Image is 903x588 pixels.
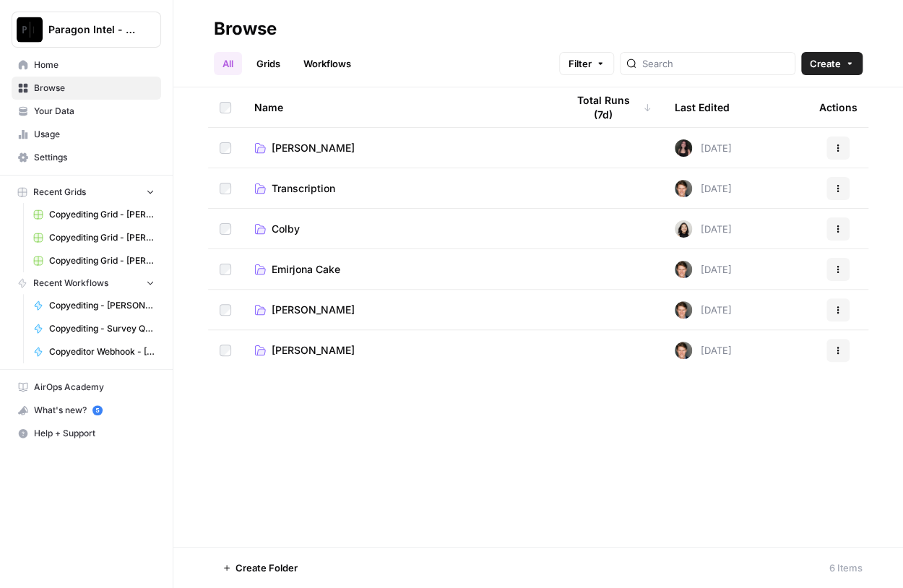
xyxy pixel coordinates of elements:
[248,52,289,75] a: Grids
[214,17,277,40] div: Browse
[12,181,161,203] button: Recent Grids
[48,22,136,37] span: Paragon Intel - Copyediting
[236,561,298,575] span: Create Folder
[49,231,155,244] span: Copyediting Grid - [PERSON_NAME]
[12,272,161,294] button: Recent Workflows
[17,17,43,43] img: Paragon Intel - Copyediting Logo
[272,181,335,196] span: Transcription
[27,317,161,340] a: Copyediting - Survey Questions - [PERSON_NAME]
[810,56,841,71] span: Create
[34,381,155,394] span: AirOps Academy
[566,87,652,127] div: Total Runs (7d)
[49,345,155,358] span: Copyeditor Webhook - [PERSON_NAME]
[12,399,161,422] button: What's new? 5
[272,141,355,155] span: [PERSON_NAME]
[675,342,692,359] img: qw00ik6ez51o8uf7vgx83yxyzow9
[569,56,592,71] span: Filter
[27,249,161,272] a: Copyediting Grid - [PERSON_NAME]
[675,139,732,157] div: [DATE]
[254,303,543,317] a: [PERSON_NAME]
[675,180,692,197] img: qw00ik6ez51o8uf7vgx83yxyzow9
[214,556,306,579] button: Create Folder
[49,322,155,335] span: Copyediting - Survey Questions - [PERSON_NAME]
[272,343,355,358] span: [PERSON_NAME]
[675,139,692,157] img: 5nlru5lqams5xbrbfyykk2kep4hl
[295,52,360,75] a: Workflows
[675,87,730,127] div: Last Edited
[675,180,732,197] div: [DATE]
[34,59,155,72] span: Home
[12,376,161,399] a: AirOps Academy
[12,77,161,100] a: Browse
[675,220,692,238] img: t5ef5oef8zpw1w4g2xghobes91mw
[272,222,300,236] span: Colby
[829,561,863,575] div: 6 Items
[254,222,543,236] a: Colby
[27,340,161,363] a: Copyeditor Webhook - [PERSON_NAME]
[12,422,161,445] button: Help + Support
[12,146,161,169] a: Settings
[34,427,155,440] span: Help + Support
[95,407,99,414] text: 5
[675,301,692,319] img: qw00ik6ez51o8uf7vgx83yxyzow9
[642,56,789,71] input: Search
[559,52,614,75] button: Filter
[819,87,857,127] div: Actions
[675,220,732,238] div: [DATE]
[92,405,103,415] a: 5
[34,128,155,141] span: Usage
[27,294,161,317] a: Copyediting - [PERSON_NAME]
[675,342,732,359] div: [DATE]
[27,203,161,226] a: Copyediting Grid - [PERSON_NAME]
[254,181,543,196] a: Transcription
[675,261,692,278] img: qw00ik6ez51o8uf7vgx83yxyzow9
[33,277,108,290] span: Recent Workflows
[12,53,161,77] a: Home
[254,87,543,127] div: Name
[49,299,155,312] span: Copyediting - [PERSON_NAME]
[254,141,543,155] a: [PERSON_NAME]
[49,208,155,221] span: Copyediting Grid - [PERSON_NAME]
[49,254,155,267] span: Copyediting Grid - [PERSON_NAME]
[214,52,242,75] a: All
[34,82,155,95] span: Browse
[34,105,155,118] span: Your Data
[675,301,732,319] div: [DATE]
[254,262,543,277] a: Emirjona Cake
[12,100,161,123] a: Your Data
[801,52,863,75] button: Create
[272,262,340,277] span: Emirjona Cake
[33,186,86,199] span: Recent Grids
[27,226,161,249] a: Copyediting Grid - [PERSON_NAME]
[12,12,161,48] button: Workspace: Paragon Intel - Copyediting
[12,399,160,421] div: What's new?
[272,303,355,317] span: [PERSON_NAME]
[254,343,543,358] a: [PERSON_NAME]
[12,123,161,146] a: Usage
[34,151,155,164] span: Settings
[675,261,732,278] div: [DATE]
